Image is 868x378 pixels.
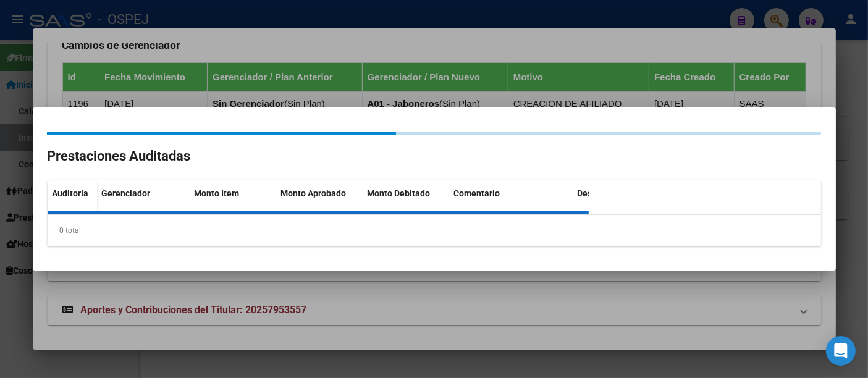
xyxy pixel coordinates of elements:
[276,180,363,232] datatable-header-cell: Monto Aprobado
[190,180,276,232] datatable-header-cell: Monto Item
[573,180,696,232] datatable-header-cell: Descripción
[363,180,449,232] datatable-header-cell: Monto Debitado
[826,336,856,366] div: Open Intercom Messenger
[97,180,190,232] datatable-header-cell: Gerenciador
[53,188,89,198] span: Auditoría
[454,188,500,198] span: Comentario
[281,188,347,198] span: Monto Aprobado
[449,180,573,232] datatable-header-cell: Comentario
[368,188,431,198] span: Monto Debitado
[48,215,821,246] div: 0 total
[48,180,97,232] datatable-header-cell: Auditoría
[48,145,821,168] h2: Prestaciones Auditadas
[578,188,624,198] span: Descripción
[195,188,240,198] span: Monto Item
[102,188,151,198] span: Gerenciador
